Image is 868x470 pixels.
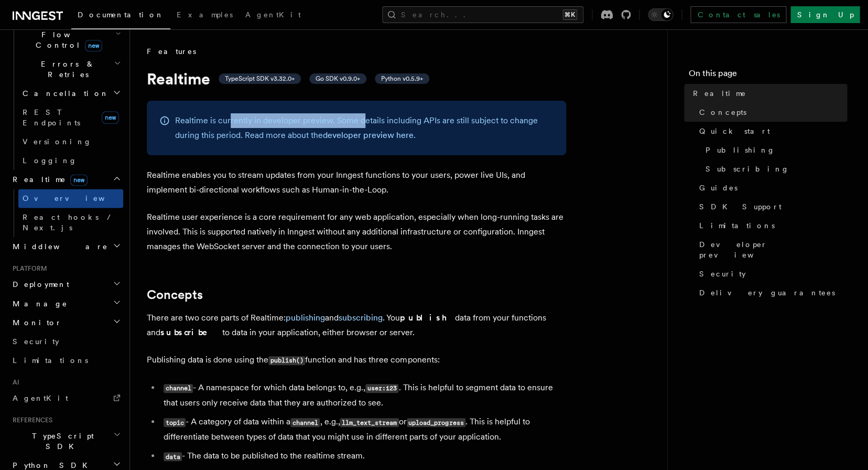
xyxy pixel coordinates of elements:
[164,384,193,393] code: channel
[688,84,847,103] a: Realtime
[695,235,847,264] a: Developer preview
[18,208,123,237] a: React hooks / Next.js
[339,313,383,323] a: subscribing
[8,378,19,386] span: AI
[13,337,59,345] span: Security
[147,210,566,254] p: Realtime user experience is a core requirement for any web application, especially when long-runn...
[160,448,566,464] li: - The data to be published to the realtime stream.
[18,88,109,99] span: Cancellation
[147,311,566,340] p: There are two core parts of Realtime: and . You data from your functions and to data in your appl...
[147,352,566,368] p: Publishing data is done using the function and has three components:
[648,8,673,21] button: Toggle dark mode
[699,183,737,193] span: Guides
[695,283,847,302] a: Delivery guarantees
[8,275,123,294] button: Deployment
[562,9,577,20] kbd: ⌘K
[8,317,62,327] span: Monitor
[699,107,746,117] span: Concepts
[18,189,123,208] a: Overview
[85,40,102,51] span: new
[13,393,68,402] span: AgentKit
[268,356,305,365] code: publish()
[407,418,465,427] code: upload_progress
[147,46,196,57] span: Features
[8,460,94,470] span: Python SDK
[381,74,423,83] span: Python v0.5.9+
[23,156,77,165] span: Logging
[699,269,745,279] span: Security
[160,380,566,410] li: - A namespace for which data belongs to, e.g., . This is helpful to segment data to ensure that u...
[688,67,847,84] h4: On this page
[790,6,860,23] a: Sign Up
[400,313,455,323] strong: publish
[705,145,775,155] span: Publishing
[18,59,114,80] span: Errors & Retries
[8,415,52,424] span: References
[8,189,123,237] div: Realtimenew
[8,350,123,369] a: Limitations
[695,178,847,197] a: Guides
[23,137,92,146] span: Versioning
[147,287,203,302] a: Concepts
[8,388,123,407] a: AgentKit
[699,201,781,212] span: SDK Support
[290,418,320,427] code: channel
[70,174,88,186] span: new
[8,264,47,273] span: Platform
[23,194,131,202] span: Overview
[18,55,123,84] button: Errors & Retries
[695,216,847,235] a: Limitations
[147,168,566,197] p: Realtime enables you to stream updates from your Inngest functions to your users, power live UIs,...
[164,452,182,461] code: data
[695,264,847,283] a: Security
[102,111,119,124] span: new
[382,6,583,23] button: Search...⌘K
[316,74,360,83] span: Go SDK v0.9.0+
[286,313,325,323] a: publishing
[225,74,295,83] span: TypeScript SDK v3.32.0+
[365,384,398,393] code: user:123
[245,10,301,19] span: AgentKit
[690,6,786,23] a: Contact sales
[8,298,68,308] span: Manage
[8,237,123,256] button: Middleware
[340,418,398,427] code: llm_text_stream
[8,426,123,455] button: TypeScript SDK
[8,279,69,290] span: Deployment
[699,287,834,298] span: Delivery guarantees
[18,29,115,50] span: Flow Control
[239,3,307,28] a: AgentKit
[18,84,123,103] button: Cancellation
[78,10,164,19] span: Documentation
[8,170,123,189] button: Realtimenew
[164,418,186,427] code: topic
[8,294,123,313] button: Manage
[8,313,123,332] button: Monitor
[695,197,847,216] a: SDK Support
[8,430,113,451] span: TypeScript SDK
[8,241,108,252] span: Middleware
[18,151,123,170] a: Logging
[699,126,769,136] span: Quick start
[8,332,123,350] a: Security
[692,88,746,99] span: Realtime
[18,132,123,151] a: Versioning
[147,69,566,88] h1: Realtime
[695,122,847,141] a: Quick start
[23,108,80,127] span: REST Endpoints
[23,213,115,232] span: React hooks / Next.js
[177,10,233,19] span: Examples
[701,141,847,159] a: Publishing
[8,174,88,185] span: Realtime
[699,239,847,260] span: Developer preview
[170,3,239,28] a: Examples
[18,103,123,132] a: REST Endpointsnew
[175,113,554,143] p: Realtime is currently in developer preview. Some details including APIs are still subject to chan...
[71,3,170,29] a: Documentation
[18,25,123,55] button: Flow Controlnew
[701,159,847,178] a: Subscribing
[323,130,414,140] a: developer preview here
[13,356,88,364] span: Limitations
[160,327,222,337] strong: subscribe
[160,414,566,444] li: - A category of data within a , e.g., or . This is helpful to differentiate between types of data...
